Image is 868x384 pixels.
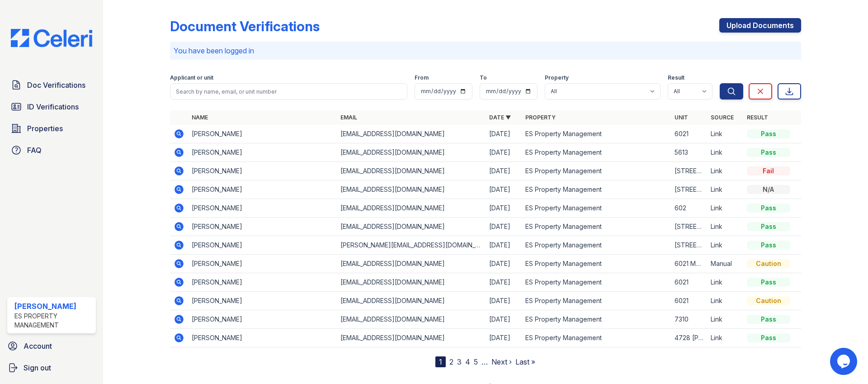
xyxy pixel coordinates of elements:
td: Link [707,180,743,199]
td: ES Property Management [522,180,670,199]
a: 2 [449,357,453,366]
span: FAQ [27,145,42,156]
td: 6021 [671,125,707,143]
span: Properties [27,123,63,134]
iframe: chat widget [830,348,859,375]
td: [DATE] [486,218,522,236]
div: ES Property Management [14,312,92,330]
div: Pass [747,222,790,231]
a: 5 [474,357,478,366]
label: Property [545,74,569,81]
td: Manual [707,255,743,273]
td: Link [707,236,743,255]
td: [PERSON_NAME] [188,236,337,255]
input: Search by name, email, or unit number [170,83,407,100]
span: Doc Verifications [27,80,85,90]
td: [PERSON_NAME] [188,273,337,292]
td: 6021 [671,292,707,310]
div: N/A [747,185,790,194]
td: [EMAIL_ADDRESS][DOMAIN_NAME] [337,162,486,180]
td: [EMAIL_ADDRESS][DOMAIN_NAME] [337,310,486,329]
div: Pass [747,148,790,157]
td: [EMAIL_ADDRESS][DOMAIN_NAME] [337,218,486,236]
td: [EMAIL_ADDRESS][DOMAIN_NAME] [337,292,486,310]
td: [DATE] [486,162,522,180]
td: ES Property Management [522,125,670,143]
div: Pass [747,129,790,138]
td: Link [707,292,743,310]
a: Sign out [4,359,99,377]
div: [PERSON_NAME] [14,301,92,312]
td: [PERSON_NAME][EMAIL_ADDRESS][DOMAIN_NAME] [337,236,486,255]
span: Account [24,341,52,351]
td: [DATE] [486,273,522,292]
td: [PERSON_NAME] [188,292,337,310]
td: ES Property Management [522,143,670,162]
div: Caution [747,296,790,305]
div: Caution [747,259,790,268]
td: [DATE] [486,292,522,310]
td: Link [707,199,743,218]
td: Link [707,310,743,329]
a: Last » [515,357,535,366]
td: Link [707,329,743,347]
td: [DATE] [486,199,522,218]
div: Fail [747,166,790,175]
td: ES Property Management [522,310,670,329]
p: You have been logged in [174,45,797,56]
td: [PERSON_NAME] [188,255,337,273]
div: Pass [747,315,790,324]
td: [DATE] [486,310,522,329]
a: Next › [491,357,512,366]
div: Pass [747,278,790,287]
td: ES Property Management [522,255,670,273]
td: ES Property Management [522,273,670,292]
td: ES Property Management [522,199,670,218]
label: To [480,74,487,81]
td: [DATE] [486,180,522,199]
label: From [415,74,429,81]
td: [PERSON_NAME] [188,125,337,143]
span: … [481,356,488,367]
a: Properties [7,119,96,137]
a: Account [4,337,99,355]
a: 3 [457,357,462,366]
div: 1 [435,356,446,367]
td: Link [707,143,743,162]
td: [STREET_ADDRESS] [671,236,707,255]
td: [STREET_ADDRESS] [671,218,707,236]
td: [DATE] [486,236,522,255]
a: Upload Documents [719,18,801,33]
td: [STREET_ADDRESS] [671,180,707,199]
td: [DATE] [486,143,522,162]
td: [EMAIL_ADDRESS][DOMAIN_NAME] [337,125,486,143]
td: 7310 [671,310,707,329]
td: [PERSON_NAME] [188,199,337,218]
td: ES Property Management [522,292,670,310]
div: Pass [747,333,790,342]
a: Result [747,114,768,121]
a: 4 [465,357,470,366]
td: [EMAIL_ADDRESS][DOMAIN_NAME] [337,255,486,273]
a: Property [525,114,556,121]
td: ES Property Management [522,236,670,255]
td: [DATE] [486,125,522,143]
span: ID Verifications [27,101,79,112]
td: [PERSON_NAME] [188,143,337,162]
img: CE_Logo_Blue-a8612792a0a2168367f1c8372b55b34899dd931a85d93a1a3d3e32e68fde9ad4.png [4,29,99,47]
a: Doc Verifications [7,76,96,94]
a: ID Verifications [7,98,96,116]
td: 4728 [PERSON_NAME] [671,329,707,347]
td: [EMAIL_ADDRESS][DOMAIN_NAME] [337,329,486,347]
td: Link [707,273,743,292]
div: Pass [747,241,790,250]
td: [EMAIL_ADDRESS][DOMAIN_NAME] [337,143,486,162]
td: 602 [671,199,707,218]
td: [PERSON_NAME] [188,180,337,199]
td: ES Property Management [522,162,670,180]
div: Document Verifications [170,18,320,34]
a: Source [711,114,734,121]
a: Name [192,114,208,121]
a: FAQ [7,141,96,159]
